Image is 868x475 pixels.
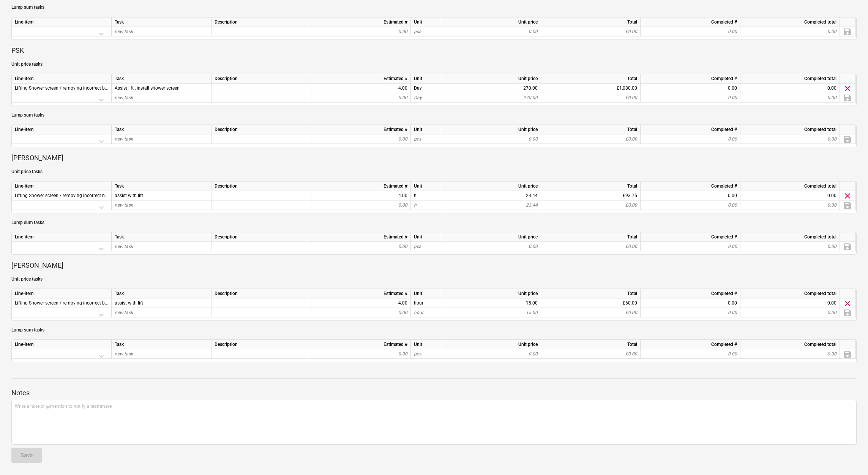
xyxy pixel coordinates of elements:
[115,310,133,315] span: new task
[115,29,133,34] span: new task
[112,74,211,84] div: Task
[441,340,541,349] div: Unit price
[441,181,541,191] div: Unit price
[11,219,857,226] p: Lump sum tasks
[444,308,538,317] div: 15.00
[314,200,407,210] div: 0.00
[541,17,641,27] div: Total
[411,181,441,191] div: Unit
[15,300,112,306] span: Lifting Shower screen / removing incorrect bath
[641,17,740,27] div: Completed #
[541,125,641,134] div: Total
[314,134,407,144] div: 0.00
[411,232,441,242] div: Unit
[211,340,311,349] div: Description
[740,181,840,191] div: Completed total
[12,74,112,84] div: Line-item
[414,300,423,306] span: assist with lift
[644,200,737,210] div: 0.00
[830,439,868,475] div: Chat Widget
[743,134,836,144] div: 0.00
[743,242,836,251] div: 0.00
[743,27,836,36] div: 0.00
[311,340,411,349] div: Estimated #
[441,74,541,84] div: Unit price
[843,84,852,93] span: Delete task
[743,93,836,103] div: 0.00
[211,74,311,84] div: Description
[314,242,407,251] div: 0.00
[12,340,112,349] div: Line-item
[541,181,641,191] div: Total
[541,242,641,251] div: £0.00
[740,340,840,349] div: Completed total
[444,191,538,200] div: 23.44
[444,27,538,36] div: 0.00
[311,289,411,298] div: Estimated #
[743,349,836,359] div: 0.00
[411,17,441,27] div: Unit
[641,181,740,191] div: Completed #
[444,349,538,359] div: 0.00
[644,134,737,144] div: 0.00
[644,93,737,103] div: 0.00
[11,112,857,118] p: Lump sum tasks
[541,134,641,144] div: £0.00
[743,308,836,317] div: 0.00
[644,27,737,36] div: 0.00
[743,84,836,93] div: 0.00
[11,327,857,333] p: Lump sum tasks
[115,244,133,249] span: new task
[641,125,740,134] div: Completed #
[743,298,836,308] div: 0.00
[115,300,143,306] span: assist with lift
[211,181,311,191] div: Description
[11,61,857,68] p: Unit price tasks
[411,74,441,84] div: Unit
[444,298,538,308] div: 15.00
[211,17,311,27] div: Description
[541,74,641,84] div: Total
[411,289,441,298] div: Unit
[311,17,411,27] div: Estimated #
[541,232,641,242] div: Total
[541,27,641,36] div: £0.00
[740,17,840,27] div: Completed total
[444,134,538,144] div: 0.00
[641,340,740,349] div: Completed #
[644,298,737,308] div: 0.00
[11,261,857,270] p: [PERSON_NAME]
[644,242,737,251] div: 0.00
[112,125,211,134] div: Task
[411,125,441,134] div: Unit
[641,232,740,242] div: Completed #
[314,349,407,359] div: 0.00
[414,136,421,142] span: pcs
[112,340,211,349] div: Task
[740,232,840,242] div: Completed total
[112,17,211,27] div: Task
[115,202,133,208] span: new task
[15,193,112,198] span: Lifting Shower screen / removing incorrect bath
[15,85,112,91] span: Lifting Shower screen / removing incorrect bath
[314,308,407,317] div: 0.00
[441,289,541,298] div: Unit price
[11,388,857,398] p: Notes
[444,93,538,103] div: 270.00
[414,193,417,198] span: assist with lift
[115,193,143,198] span: assist with lift
[11,4,857,11] p: Lump sum tasks
[311,232,411,242] div: Estimated #
[541,349,641,359] div: £0.00
[414,85,422,91] span: Assist lift , install shower screen
[414,244,421,249] span: pcs
[541,84,641,93] div: £1,080.00
[12,289,112,298] div: Line-item
[112,232,211,242] div: Task
[740,74,840,84] div: Completed total
[444,84,538,93] div: 270.00
[444,200,538,210] div: 23.44
[115,351,133,357] span: new task
[414,202,417,208] span: h
[541,200,641,210] div: £0.00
